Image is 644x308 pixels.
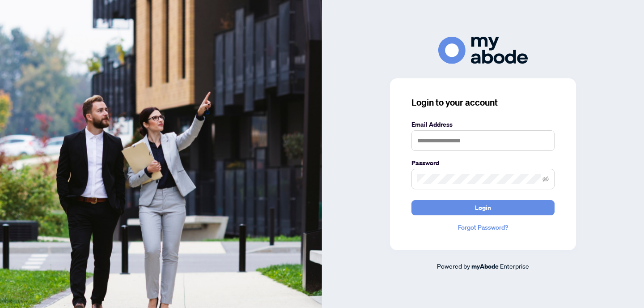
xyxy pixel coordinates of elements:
span: Login [475,201,491,215]
img: ma-logo [438,37,528,64]
span: eye-invisible [542,176,549,182]
h3: Login to your account [411,96,555,109]
a: myAbode [471,261,499,271]
span: Powered by [437,262,470,270]
span: Enterprise [500,262,529,270]
label: Password [411,158,555,168]
a: Forgot Password? [411,222,555,232]
label: Email Address [411,120,555,129]
button: Login [411,200,555,215]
